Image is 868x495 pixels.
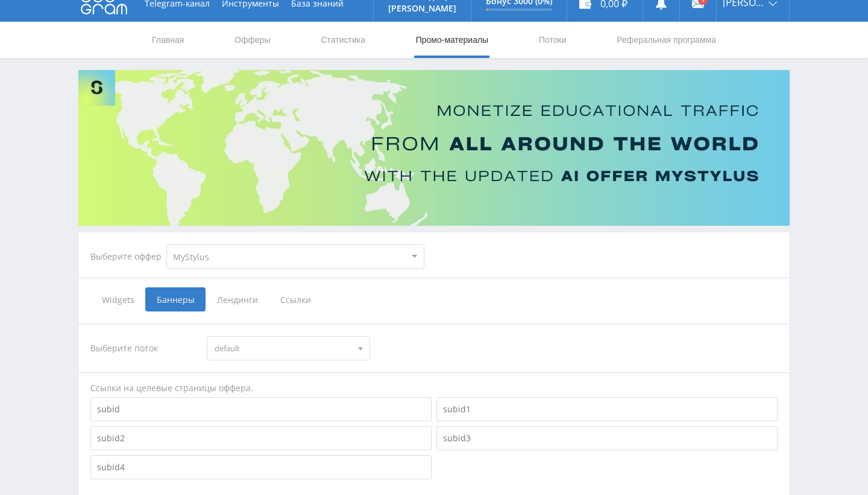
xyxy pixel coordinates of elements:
span: Лендинги [206,287,269,311]
span: Ссылки [269,287,322,311]
a: Офферы [233,22,272,58]
div: Ссылки на целевые страницы оффера. [90,382,778,394]
span: Баннеры [145,287,206,311]
div: Выберите оффер [90,252,166,261]
input: subid [90,397,432,421]
input: subid4 [90,455,432,479]
div: Выберите поток [90,336,195,360]
input: subid3 [436,426,778,450]
p: [PERSON_NAME] [388,4,456,13]
a: Реферальная программа [615,22,717,58]
input: subid2 [90,426,432,450]
a: Промо-материалы [415,22,489,58]
span: default [215,337,351,360]
img: Banner [78,70,790,226]
a: Статистика [319,22,366,58]
span: Widgets [90,287,145,311]
a: Главная [151,22,185,58]
a: Потоки [538,22,568,58]
input: subid1 [436,397,778,421]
